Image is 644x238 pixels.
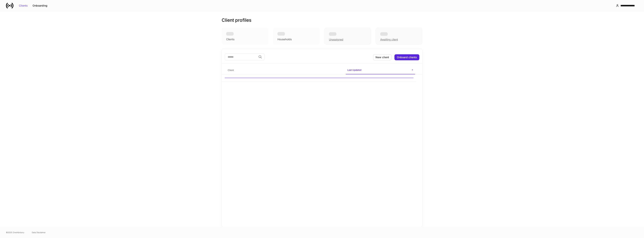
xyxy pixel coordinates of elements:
button: Onboard clients [394,54,419,60]
div: Onboarding [33,4,47,7]
button: Clients [16,3,30,9]
div: Households [277,37,292,41]
span: © 2025 OneAdvisory [6,231,24,234]
div: Clients [19,4,28,7]
button: Onboarding [30,3,50,9]
h3: Client profiles [222,17,251,23]
h6: Client [228,68,234,72]
span: Client [226,66,343,74]
div: Awaiting client [380,38,398,41]
div: Awaiting client [376,28,422,45]
div: Unassigned [324,28,371,45]
button: New client [373,54,391,60]
div: Clients [226,37,234,41]
div: Onboard clients [397,56,417,59]
div: New client [376,56,389,59]
span: Last Updated [346,66,415,74]
h6: Last Updated [347,68,361,72]
div: Unassigned [329,38,343,41]
a: Data Disclaimer [32,231,46,234]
